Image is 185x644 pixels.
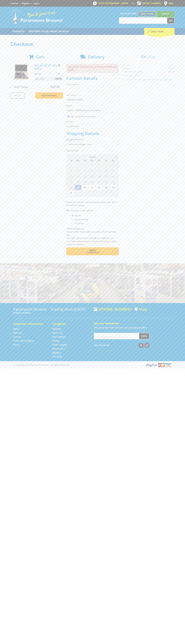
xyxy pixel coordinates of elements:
a: Go to the Home page [13,327,19,330]
img: DRILL BIT SET 5PC - 3MT METRIC [13,64,29,80]
a: Remove from cart [58,64,60,67]
span: Su [68,159,74,162]
span: Cart [36,54,45,60]
h2: Shipping Details [66,131,119,136]
p: Pickup Date needs to be on or between [DATE] and [DATE] [66,64,119,73]
span: 16 [110,174,117,179]
a: Gepps Cross [138,11,156,16]
span: 29 [82,162,88,168]
input: Please enter your email address. [66,108,119,113]
span: 4 [75,168,81,173]
span: Sa [110,159,117,162]
a: Go to the Hardware page [52,327,62,330]
span: 3 [89,190,95,196]
label: Who will pick up the order? [66,209,119,212]
span: 9 [110,168,117,173]
span: 1 [103,162,109,168]
em: Paramount Browns will contact you when your order is ready for pickup [66,201,117,207]
span: 7 [96,168,102,173]
a: Go to the Storage page [52,339,60,342]
input: Please select who will pick up the order. [72,222,73,224]
span: Delivery [88,54,104,60]
span: 29 [103,185,109,190]
a: Print [11,92,24,99]
button: Go [167,18,174,23]
span: We [89,159,95,162]
span: 23 [110,179,117,184]
span: 21 [96,179,102,184]
span: Fr [103,159,109,162]
label: Pick Up Date [66,149,119,152]
h1: Checkout [11,41,175,47]
span: 8 [103,168,109,173]
span: 4 [96,190,102,196]
div: ® Copyright 2025 Paramount Browns'. All Rights Reserved. [11,363,175,367]
span: 17 [68,179,74,184]
label: A Courier [74,221,85,226]
span: $69.00 [55,77,62,81]
label: Someone Else [74,217,89,222]
span: 30 [89,162,95,168]
em: Photo ID Required. Non-preorder items will be available after 5 working days Pre-order items will... [66,227,116,246]
a: Go to the BROWNS Scrap Metal Services page [27,28,71,35]
a: Go to the Skip Bins page [52,351,61,354]
span: 10 [68,174,74,179]
input: Please select who will pick up the order. [72,219,73,220]
span: 20 [89,179,95,184]
span: 18 [75,179,81,184]
label: Myself [74,213,82,218]
span: (1 item) [155,30,164,33]
input: Please enter your last name. [66,97,119,102]
input: Your email address [94,333,139,339]
label: First name [66,83,119,86]
span: 6 [89,168,95,173]
span: 28 [75,162,81,168]
span: 14 [96,174,102,179]
a: View a map of Gepps Cross location [135,307,147,311]
span: Next [89,249,96,252]
span: 26 [82,185,88,190]
label: Last name [66,93,119,97]
span: 2 [110,162,117,168]
p: [STREET_ADDRESS] [13,311,91,314]
span: $69.00 [50,85,60,89]
span: 5 [103,190,109,196]
h5: Join our Newsletter [94,322,172,325]
button: Next Confirm order [66,247,119,255]
span: 1 [75,190,81,196]
span: 6 [110,190,117,196]
div: Cart [144,28,175,35]
h5: Corporate Information [13,322,47,326]
span: Th [96,159,102,162]
span: Sub Total [14,85,27,89]
a: Go to the registration page [22,2,30,5]
a: DRILL BIT SET 5PC - 3MT METRIC [34,64,57,70]
h5: Categories [52,322,86,326]
label: Phone [66,120,119,123]
span: OPEN [DATE] [99,2,128,5]
span: 25 [75,185,81,190]
select: Please select a shipping method. [66,142,119,147]
label: Sign up for the newsletter [70,115,95,118]
span: 15 [103,174,109,179]
input: Search [119,18,167,23]
h2: Contact Details [66,76,119,81]
span: 27 [89,185,95,190]
a: Go to the Contact page [13,335,21,338]
img: Paramount Browns' [11,9,63,24]
input: Please enter your telephone number. [66,124,119,129]
a: Go to the Products page [11,28,26,35]
input: Please enter your first name. [66,87,119,91]
span: 13 [89,174,95,179]
span: 12 [82,174,88,179]
span: 5 [82,168,88,173]
a: Mount [PERSON_NAME] [156,11,175,21]
span: 8:00am - 5:00pm [112,2,128,5]
button: Join [139,333,149,339]
img: PayPal, Mastercard, Visa accepted [145,363,172,367]
span: Confirm order [72,252,113,253]
a: Go to the Steel Supplies page [52,335,65,338]
input: Please select who will pick up the order. [72,215,73,216]
a: Go to the Machinery page [52,331,62,334]
a: Go to the Privacy page [13,343,20,346]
